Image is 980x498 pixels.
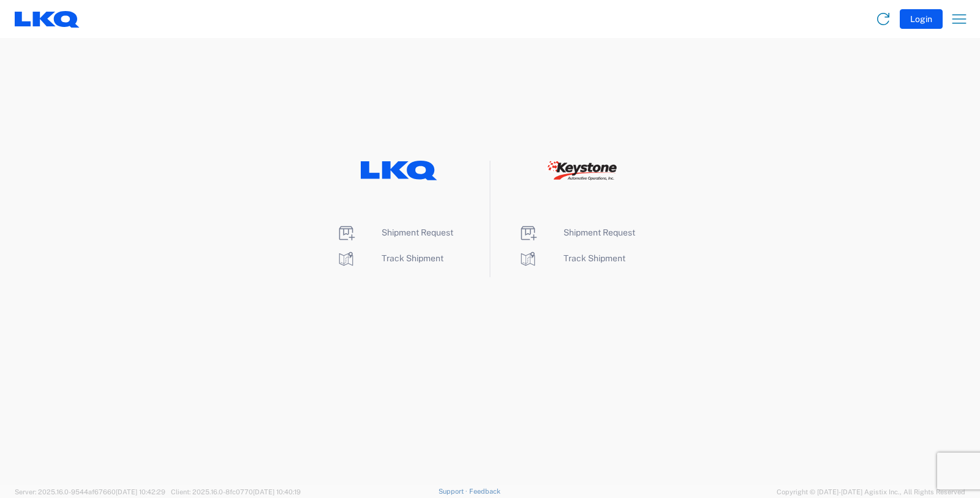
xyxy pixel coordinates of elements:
span: [DATE] 10:40:19 [253,488,301,496]
a: Track Shipment [518,253,625,263]
span: Shipment Request [563,228,635,237]
span: Track Shipment [563,253,625,263]
span: [DATE] 10:42:29 [116,488,165,496]
span: Client: 2025.16.0-8fc0770 [171,488,301,496]
button: Login [900,9,943,29]
span: Copyright © [DATE]-[DATE] Agistix Inc., All Rights Reserved [777,486,965,497]
span: Track Shipment [382,253,443,263]
a: Track Shipment [336,253,443,263]
span: Shipment Request [382,228,453,237]
a: Shipment Request [336,228,453,237]
a: Feedback [469,488,500,495]
a: Shipment Request [518,228,635,237]
span: Server: 2025.16.0-9544af67660 [15,488,165,496]
a: Support [439,488,469,495]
